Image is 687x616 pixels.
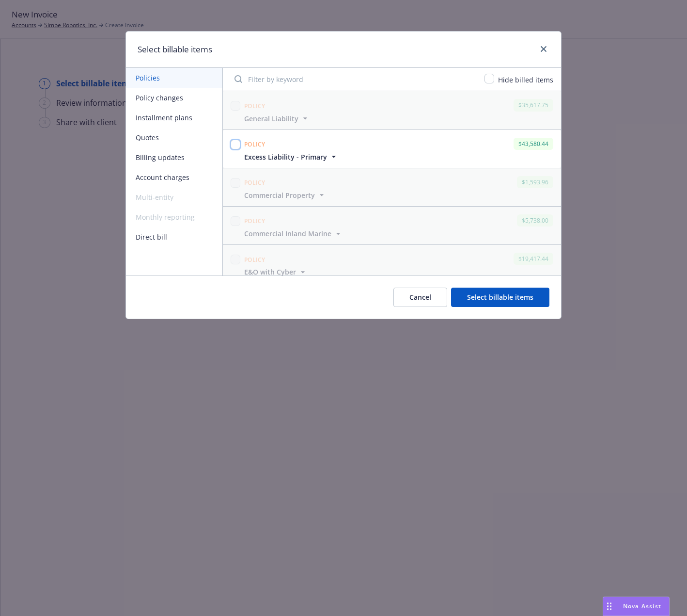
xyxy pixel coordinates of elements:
button: General Liability [244,113,310,124]
span: Policy [244,178,265,187]
span: Policy [244,102,265,110]
span: Excess Liability - Primary [244,152,327,162]
span: E&O with Cyber [244,267,296,277]
span: General Liability [244,113,298,124]
span: Policy$19,417.44E&O with Cyber [223,245,561,283]
span: Commercial Inland Marine [244,228,331,239]
button: E&O with Cyber [244,267,308,277]
button: Policies [126,68,222,88]
span: Policy [244,217,265,225]
button: Installment plans [126,108,222,128]
input: Filter by keyword [229,69,479,89]
button: Select billable items [451,288,549,307]
button: Commercial Property [244,190,327,200]
button: Policy changes [126,88,222,108]
button: Commercial Inland Marine [244,228,343,239]
div: $1,593.96 [517,176,553,188]
button: Quotes [126,128,222,147]
div: $19,417.44 [514,253,553,265]
span: Hide billed items [498,75,553,84]
div: Drag to move [603,597,615,616]
span: Policy$35,617.75General Liability [223,91,561,129]
a: close [538,43,549,55]
button: Billing updates [126,147,222,167]
button: Cancel [393,288,447,307]
button: Account charges [126,167,222,187]
div: $5,738.00 [517,214,553,227]
div: $35,617.75 [514,99,553,111]
button: Excess Liability - Primary [244,152,339,162]
h1: Select billable items [138,43,212,56]
span: Policy [244,256,265,264]
span: Commercial Property [244,190,315,200]
span: Policy$5,738.00Commercial Inland Marine [223,207,561,244]
span: Nova Assist [623,602,661,610]
span: Policy$1,593.96Commercial Property [223,168,561,206]
div: $43,580.44 [514,138,553,150]
button: Direct bill [126,227,222,247]
span: Monthly reporting [126,207,222,227]
span: Policy [244,140,265,148]
button: Nova Assist [603,597,670,616]
span: Multi-entity [126,187,222,207]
